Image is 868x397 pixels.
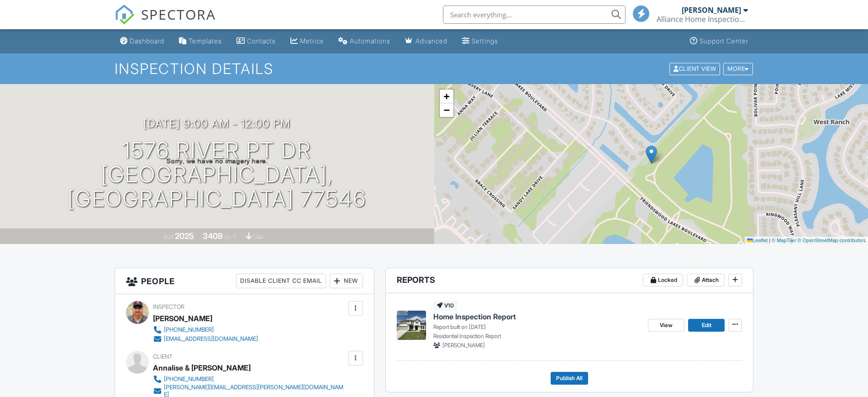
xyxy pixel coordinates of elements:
[443,90,449,102] span: +
[164,335,258,343] div: [EMAIL_ADDRESS][DOMAIN_NAME]
[164,326,214,333] div: [PHONE_NUMBER]
[236,274,326,288] div: Disable Client CC Email
[141,5,216,24] span: SPECTORA
[143,117,290,130] h3: [DATE] 9:00 am - 12:00 pm
[682,5,741,15] div: [PERSON_NAME]
[153,303,184,310] span: Inspector
[247,37,276,45] div: Contacts
[335,33,394,50] a: Automations (Basic)
[472,37,498,45] div: Settings
[700,37,748,45] div: Support Center
[115,12,216,32] a: SPECTORA
[646,145,657,164] img: Marker
[224,233,237,240] span: sq. ft.
[686,33,752,50] a: Support Center
[153,334,258,344] a: [EMAIL_ADDRESS][DOMAIN_NAME]
[116,33,168,50] a: Dashboard
[163,233,174,240] span: Built
[798,238,866,243] a: © OpenStreetMap contributors
[175,231,194,241] div: 2025
[443,104,449,116] span: −
[130,37,164,45] div: Dashboard
[440,90,453,103] a: Zoom in
[300,37,324,45] div: Metrics
[669,63,720,75] div: Client View
[153,353,173,360] span: Client
[350,37,390,45] div: Automations
[153,312,212,325] div: [PERSON_NAME]
[153,375,346,384] a: [PHONE_NUMBER]
[440,103,453,117] a: Zoom out
[115,61,754,77] h1: Inspection Details
[458,33,502,50] a: Settings
[115,5,135,25] img: The Best Home Inspection Software - Spectora
[115,268,374,294] h3: People
[203,231,223,241] div: 3409
[443,5,626,24] input: Search everything...
[15,138,420,211] h1: 1576 River Pt Dr [GEOGRAPHIC_DATA], [GEOGRAPHIC_DATA] 77546
[723,63,753,75] div: More
[657,15,748,24] div: Alliance Home Inspections LLC
[330,274,363,288] div: New
[769,238,770,243] span: |
[153,361,251,375] div: Annalise & [PERSON_NAME]
[416,37,447,45] div: Advanced
[233,33,279,50] a: Contacts
[772,238,796,243] a: © MapTiler
[189,37,222,45] div: Templates
[747,238,768,243] a: Leaflet
[164,376,214,383] div: [PHONE_NUMBER]
[253,233,263,240] span: slab
[175,33,226,50] a: Templates
[287,33,327,50] a: Metrics
[153,325,258,334] a: [PHONE_NUMBER]
[668,65,722,72] a: Client View
[401,33,451,50] a: Advanced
